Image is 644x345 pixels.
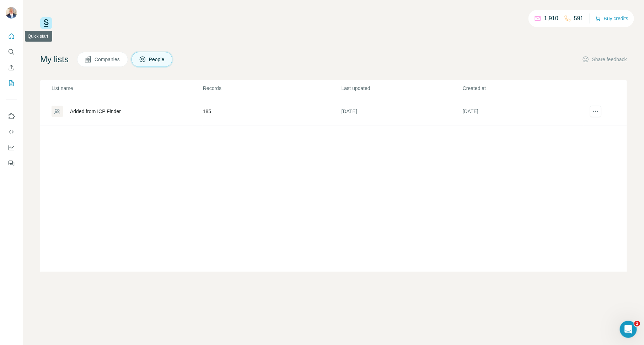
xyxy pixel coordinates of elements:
p: Records [203,85,341,92]
img: Surfe Logo [40,17,52,29]
td: [DATE] [462,97,584,126]
p: Created at [463,85,583,92]
iframe: Intercom live chat [620,321,637,338]
button: Use Surfe API [6,126,17,138]
span: 1 [634,321,640,327]
button: Search [6,46,17,58]
button: Use Surfe on LinkedIn [6,110,17,123]
button: Dashboard [6,141,17,154]
button: actions [590,106,601,117]
button: Enrich CSV [6,61,17,74]
button: Feedback [6,157,17,170]
p: 1,910 [544,14,558,23]
button: My lists [6,77,17,90]
h4: My lists [40,54,69,65]
p: Last updated [342,85,462,92]
img: Avatar [6,7,17,18]
button: Quick start [6,30,17,43]
div: Added from ICP Finder [70,108,121,115]
button: Buy credits [595,14,628,23]
button: Share feedback [582,56,627,63]
span: People [149,56,165,63]
td: [DATE] [341,97,462,126]
span: Companies [95,56,120,63]
td: 185 [203,97,341,126]
p: List name [52,85,202,92]
p: 591 [574,14,584,23]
